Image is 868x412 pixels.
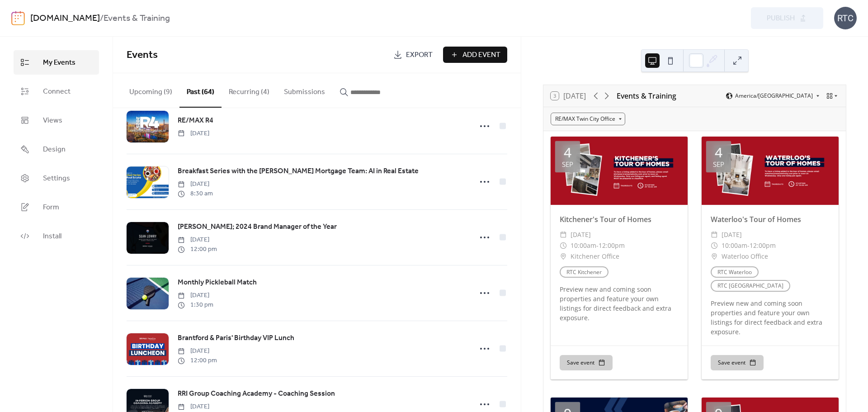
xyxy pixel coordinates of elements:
[43,86,71,97] span: Connect
[122,73,179,107] button: Upcoming (9)
[551,284,688,322] div: Preview new and coming soon properties and feature your own listings for direct feedback and extr...
[178,222,337,232] span: [PERSON_NAME]; 2024 Brand Manager of the Year
[178,235,217,245] span: [DATE]
[178,189,213,199] span: 8:30 am
[747,240,750,251] span: -
[617,90,676,101] div: Events & Training
[179,73,222,108] button: Past (64)
[711,251,718,262] div: ​
[387,47,439,63] a: Export
[178,356,217,365] span: 12:00 pm
[722,229,742,240] span: [DATE]
[560,229,567,240] div: ​
[178,166,419,177] span: Breakfast Series with the [PERSON_NAME] Mortgage Team: AI in Real Estate
[178,245,217,254] span: 12:00 pm
[178,346,217,356] span: [DATE]
[43,115,62,126] span: Views
[599,240,625,251] span: 12:00pm
[14,166,99,190] a: Settings
[178,291,213,300] span: [DATE]
[178,300,213,310] span: 1:30 pm
[30,10,100,27] a: [DOMAIN_NAME]
[735,93,813,99] span: America/[GEOGRAPHIC_DATA]
[596,240,599,251] span: -
[462,50,500,61] span: Add Event
[178,115,213,126] span: RE/MAX R4
[222,73,277,107] button: Recurring (4)
[406,50,433,61] span: Export
[178,277,257,289] a: Monthly Pickleball Match
[43,173,70,184] span: Settings
[722,251,768,262] span: Waterloo Office
[178,115,213,127] a: RE/MAX R4
[178,333,294,344] span: Brantford & Paris' Birthday VIP Lunch
[702,214,839,225] div: Waterloo's Tour of Homes
[178,332,294,344] a: Brantford & Paris' Birthday VIP Lunch
[715,146,722,159] div: 4
[571,240,596,251] span: 10:00am
[14,224,99,248] a: Install
[564,146,571,159] div: 4
[43,202,59,213] span: Form
[711,229,718,240] div: ​
[562,161,573,168] div: Sep
[127,45,158,65] span: Events
[713,161,724,168] div: Sep
[443,47,507,63] button: Add Event
[571,229,591,240] span: [DATE]
[551,214,688,225] div: Kitchener's Tour of Homes
[178,166,419,177] a: Breakfast Series with the [PERSON_NAME] Mortgage Team: AI in Real Estate
[178,388,335,400] a: RRI Group Coaching Academy - Coaching Session
[178,180,213,189] span: [DATE]
[14,79,99,104] a: Connect
[560,251,567,262] div: ​
[104,10,170,27] b: Events & Training
[43,231,61,242] span: Install
[14,195,99,219] a: Form
[14,50,99,75] a: My Events
[834,7,857,29] div: RTC
[14,137,99,161] a: Design
[43,144,66,155] span: Design
[571,251,619,262] span: Kitchener Office
[100,10,104,27] b: /
[277,73,332,107] button: Submissions
[178,388,335,399] span: RRI Group Coaching Academy - Coaching Session
[43,57,75,68] span: My Events
[750,240,776,251] span: 12:00pm
[178,402,217,412] span: [DATE]
[722,240,747,251] span: 10:00am
[178,129,209,138] span: [DATE]
[178,221,337,233] a: [PERSON_NAME]; 2024 Brand Manager of the Year
[711,355,764,370] button: Save event
[560,240,567,251] div: ​
[711,240,718,251] div: ​
[11,11,25,25] img: logo
[14,108,99,133] a: Views
[560,355,613,370] button: Save event
[702,298,839,336] div: Preview new and coming soon properties and feature your own listings for direct feedback and extr...
[178,277,257,288] span: Monthly Pickleball Match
